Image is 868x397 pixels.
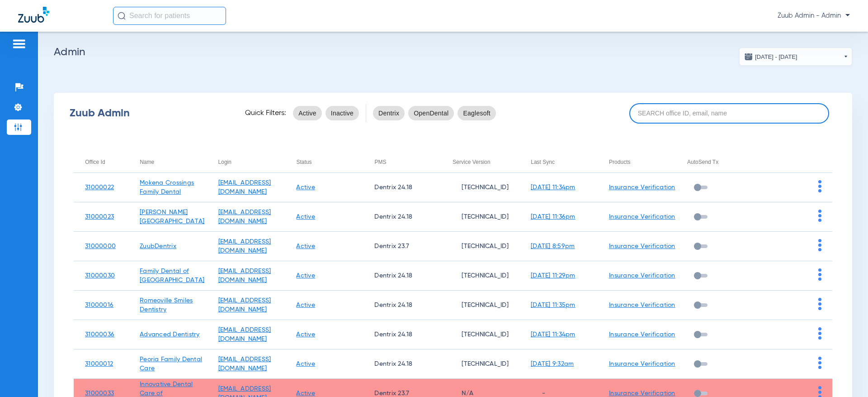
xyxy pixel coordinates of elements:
[218,157,285,167] div: Login
[374,157,441,167] div: PMS
[296,184,315,191] a: Active
[85,184,114,191] a: 31000022
[363,320,441,349] td: Dentrix 24.18
[140,297,193,313] a: Romeoville Smiles Dentistry
[818,268,821,281] img: group-dot-blue.svg
[531,243,575,249] a: [DATE] 8:59pm
[373,104,496,122] mat-chip-listbox: pms-filters
[85,214,114,220] a: 31000023
[818,210,821,222] img: group-dot-blue.svg
[531,331,576,338] a: [DATE] 11:34pm
[296,302,315,308] a: Active
[378,109,399,118] span: Dentrix
[218,209,271,225] a: [EMAIL_ADDRESS][DOMAIN_NAME]
[463,109,491,118] span: Eaglesoft
[363,261,441,291] td: Dentrix 24.18
[363,291,441,320] td: Dentrix 24.18
[441,261,519,291] td: [TECHNICAL_ID]
[739,48,852,66] button: [DATE] - [DATE]
[531,273,576,279] a: [DATE] 11:29pm
[296,214,315,220] a: Active
[70,109,229,118] div: Zuub Admin
[609,243,675,249] a: Insurance Verification
[293,104,359,122] mat-chip-listbox: status-filters
[778,11,850,20] span: Zuub Admin - Admin
[218,157,231,167] div: Login
[687,157,754,167] div: AutoSend Tx
[609,157,630,167] div: Products
[85,390,114,397] a: 31000033
[331,109,354,118] span: Inactive
[453,157,519,167] div: Service Version
[118,12,126,20] img: Search Icon
[441,291,519,320] td: [TECHNICAL_ID]
[818,239,821,251] img: group-dot-blue.svg
[531,390,545,397] span: -
[218,239,271,254] a: [EMAIL_ADDRESS][DOMAIN_NAME]
[296,361,315,367] a: Active
[531,157,598,167] div: Last Sync
[609,302,675,308] a: Insurance Verification
[818,298,821,310] img: group-dot-blue.svg
[298,109,316,118] span: Active
[296,273,315,279] a: Active
[218,297,271,313] a: [EMAIL_ADDRESS][DOMAIN_NAME]
[374,157,386,167] div: PMS
[140,209,204,225] a: [PERSON_NAME][GEOGRAPHIC_DATA]
[85,302,113,308] a: 31000016
[218,268,271,283] a: [EMAIL_ADDRESS][DOMAIN_NAME]
[531,302,576,308] a: [DATE] 11:35pm
[609,214,675,220] a: Insurance Verification
[18,7,49,23] img: Zuub Logo
[687,157,718,167] div: AutoSend Tx
[140,180,194,195] a: Mokena Crossings Family Dental
[441,173,519,202] td: [TECHNICAL_ID]
[818,180,821,192] img: group-dot-blue.svg
[609,390,675,397] a: Insurance Verification
[54,48,852,57] h2: Admin
[296,157,363,167] div: Status
[218,356,271,372] a: [EMAIL_ADDRESS][DOMAIN_NAME]
[363,232,441,261] td: Dentrix 23.7
[531,361,574,367] a: [DATE] 9:32am
[609,331,675,338] a: Insurance Verification
[629,103,829,124] input: SEARCH office ID, email, name
[818,327,821,340] img: group-dot-blue.svg
[531,184,576,191] a: [DATE] 11:34pm
[363,202,441,232] td: Dentrix 24.18
[744,52,753,61] img: date.svg
[85,157,128,167] div: Office Id
[140,243,176,249] a: ZuubDentrix
[609,157,676,167] div: Products
[85,273,115,279] a: 31000030
[818,357,821,369] img: group-dot-blue.svg
[140,356,202,372] a: Peoria Family Dental Care
[414,109,448,118] span: OpenDental
[441,320,519,349] td: [TECHNICAL_ID]
[296,331,315,338] a: Active
[296,157,311,167] div: Status
[85,157,105,167] div: Office Id
[531,214,576,220] a: [DATE] 11:36pm
[609,184,675,191] a: Insurance Verification
[218,327,271,342] a: [EMAIL_ADDRESS][DOMAIN_NAME]
[296,243,315,249] a: Active
[441,202,519,232] td: [TECHNICAL_ID]
[113,7,226,25] input: Search for patients
[453,157,490,167] div: Service Version
[609,273,675,279] a: Insurance Verification
[609,361,675,367] a: Insurance Verification
[441,349,519,379] td: [TECHNICAL_ID]
[363,349,441,379] td: Dentrix 24.18
[85,331,114,338] a: 31000036
[245,109,286,118] span: Quick Filters:
[85,361,113,367] a: 31000012
[218,180,271,195] a: [EMAIL_ADDRESS][DOMAIN_NAME]
[531,157,555,167] div: Last Sync
[441,232,519,261] td: [TECHNICAL_ID]
[85,243,116,249] a: 31000000
[363,173,441,202] td: Dentrix 24.18
[140,157,154,167] div: Name
[140,157,207,167] div: Name
[140,331,200,338] a: Advanced Dentistry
